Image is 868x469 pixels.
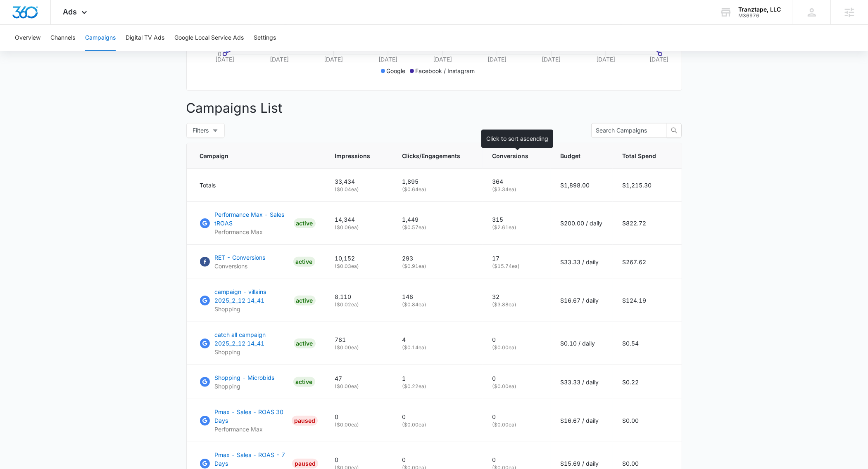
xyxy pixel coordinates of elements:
button: Settings [254,25,276,51]
p: ( $0.00 ea) [492,344,541,351]
p: Pmax - Sales - ROAS - 7 Days [215,450,289,468]
p: campaign - villains 2025_2_12 14_41 [215,287,290,305]
span: Clicks/Engagements [402,152,461,160]
p: ( $0.00 ea) [492,383,541,390]
div: Click to sort ascending [481,130,553,148]
div: ACTIVE [293,377,315,387]
p: ( $0.00 ea) [335,383,383,390]
p: 47 [335,374,383,383]
p: 14,344 [335,215,383,224]
p: 10,152 [335,254,383,263]
tspan: [DATE] [269,56,288,63]
p: Performance Max - Sales tROAS [215,210,290,227]
p: 0 [335,455,383,464]
a: Google AdsPerformance Max - Sales tROASPerformance MaxACTIVE [200,210,315,236]
div: PAUSED [292,416,318,426]
p: ( $0.00 ea) [402,421,473,429]
p: 8,110 [335,292,383,301]
p: ( $0.00 ea) [492,421,541,429]
button: Campaigns [85,25,116,51]
span: search [667,127,681,134]
span: Filters [193,126,209,135]
button: Google Local Service Ads [174,25,244,51]
p: 1,449 [402,215,473,224]
p: $33.33 / daily [561,378,603,386]
tspan: [DATE] [324,56,343,63]
p: Shopping [215,382,275,391]
p: Pmax - Sales - ROAS 30 Days [215,407,289,425]
div: ACTIVE [293,257,315,267]
p: ( $0.00 ea) [335,421,383,429]
tspan: [DATE] [596,56,615,63]
img: Google Ads [200,296,210,306]
td: $0.00 [613,399,682,442]
p: 0 [492,412,541,421]
p: RET - Conversions [215,253,266,262]
td: $267.62 [613,245,682,279]
tspan: [DATE] [378,56,397,63]
p: $200.00 / daily [561,219,603,227]
p: $15.69 / daily [561,459,603,468]
span: Impressions [335,152,371,160]
a: Google Adscatch all campaign 2025_2_12 14_41ShoppingACTIVE [200,330,315,356]
p: 148 [402,292,473,301]
div: account name [738,6,781,13]
p: Shopping [215,348,290,356]
p: Google [387,66,406,75]
p: 293 [402,254,473,263]
p: Performance Max [215,425,289,433]
div: ACTIVE [294,296,316,306]
tspan: 0 [218,50,221,57]
p: $1,898.00 [561,181,603,189]
tspan: [DATE] [433,56,452,63]
p: 0 [402,412,473,421]
p: ( $15.74 ea) [492,263,541,270]
tspan: [DATE] [487,56,506,63]
p: ( $0.03 ea) [335,263,383,270]
tspan: [DATE] [215,56,234,63]
p: Conversions [215,262,266,270]
p: ( $0.22 ea) [402,383,473,390]
p: ( $0.06 ea) [335,224,383,231]
p: ( $0.84 ea) [402,301,473,308]
p: ( $0.57 ea) [402,224,473,231]
span: Budget [561,152,591,160]
p: 1,895 [402,177,473,186]
button: Overview [15,25,40,51]
span: Ads [63,7,77,16]
p: 32 [492,292,541,301]
tspan: [DATE] [542,56,561,63]
td: $124.19 [613,279,682,322]
p: 0 [335,412,383,421]
img: Facebook [200,257,210,267]
p: 1 [402,374,473,383]
span: Campaign [200,152,303,160]
p: 0 [492,455,541,464]
p: $16.67 / daily [561,296,603,305]
p: ( $0.00 ea) [335,344,383,351]
a: FacebookRET - ConversionsConversionsACTIVE [200,253,315,270]
p: 315 [492,215,541,224]
p: 0 [492,335,541,344]
p: 33,434 [335,177,383,186]
p: ( $0.14 ea) [402,344,473,351]
p: Campaigns List [186,98,682,118]
a: Google AdsPmax - Sales - ROAS 30 DaysPerformance MaxPAUSED [200,407,315,433]
div: account id [738,13,781,19]
td: $822.72 [613,202,682,245]
p: ( $0.64 ea) [402,186,473,193]
img: Google Ads [200,339,210,348]
p: ( $0.02 ea) [335,301,383,308]
div: ACTIVE [294,339,316,348]
img: Google Ads [200,459,210,469]
button: Channels [50,25,75,51]
p: ( $2.61 ea) [492,224,541,231]
button: Filters [186,123,225,138]
img: Google Ads [200,377,210,387]
p: $0.10 / daily [561,339,603,348]
p: 0 [402,455,473,464]
p: $16.67 / daily [561,416,603,425]
td: $1,215.30 [613,169,682,202]
p: ( $3.88 ea) [492,301,541,308]
p: 781 [335,335,383,344]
